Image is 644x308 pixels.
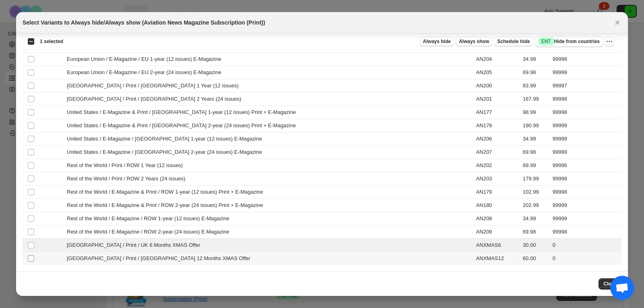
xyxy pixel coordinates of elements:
[474,79,520,93] td: AN200
[520,252,550,265] td: 60.00
[550,186,621,199] td: 99998
[494,37,533,46] button: Schedule hide
[550,146,621,159] td: 99999
[474,146,520,159] td: AN207
[550,93,621,106] td: 99998
[605,37,614,46] button: More actions
[520,132,550,146] td: 34.99
[474,225,520,239] td: AN209
[456,37,492,46] button: Always show
[520,199,550,212] td: 202.99
[67,148,266,156] span: United States / E-Magazine / [GEOGRAPHIC_DATA] 2-year (24 issues) E-Magazine
[599,278,621,289] button: Close
[67,228,233,236] span: Rest of the World / E-Magazine / ROW 2-year (24 issues) E-Magazine
[520,53,550,66] td: 34.99
[520,172,550,186] td: 179.99
[610,276,634,300] div: Open chat
[67,175,190,183] span: Rest of the World / Print / ROW 2 Years (24 issues)
[459,38,489,45] span: Always show
[550,252,621,265] td: 0
[520,159,550,172] td: 89.99
[474,199,520,212] td: AN180
[67,55,226,63] span: European Union / E-Magazine / EU 1-year (12 issues) E-Magazine
[612,17,623,28] button: Close
[474,212,520,225] td: AN208
[67,215,233,223] span: Rest of the World / E-Magazine / ROW 1-year (12 issues) E-Magazine
[520,212,550,225] td: 34.99
[474,93,520,106] td: AN201
[474,66,520,79] td: AN205
[520,225,550,239] td: 69.98
[474,106,520,119] td: AN177
[520,146,550,159] td: 69.98
[520,66,550,79] td: 69.98
[474,119,520,132] td: AN178
[67,95,246,103] span: [GEOGRAPHIC_DATA] / Print / [GEOGRAPHIC_DATA] 2 Years (24 issues)
[474,252,520,265] td: ANXMAS12
[420,37,454,46] button: Always hide
[474,239,520,252] td: ANXMAS6
[474,172,520,186] td: AN203
[474,132,520,146] td: AN206
[474,159,520,172] td: AN202
[67,188,268,196] span: Rest of the World / E-Magazine & Print / ROW 1-year (12 issues) Print + E-Magazine
[541,38,551,45] span: ENT
[550,79,621,93] td: 99997
[67,135,266,143] span: United States / E-Magazine / [GEOGRAPHIC_DATA] 1-year (12 issues) E-Magazine
[67,254,255,263] span: [GEOGRAPHIC_DATA] / Print / [GEOGRAPHIC_DATA] 12 Months XMAS Offer
[535,36,603,47] button: SuccessENTHide from countries
[497,38,530,45] span: Schedule hide
[550,106,621,119] td: 99998
[550,53,621,66] td: 99998
[423,38,451,45] span: Always hide
[67,82,243,90] span: [GEOGRAPHIC_DATA] / Print / [GEOGRAPHIC_DATA] 1 Year (12 issues)
[520,79,550,93] td: 83.99
[550,119,621,132] td: 99999
[520,119,550,132] td: 190.99
[67,201,268,209] span: Rest of the World / E-Magazine & Print / ROW 2-year (24 issues) Print + E-Magazine
[520,93,550,106] td: 167.99
[474,186,520,199] td: AN179
[67,122,300,130] span: United States / E-Magazine & Print / [GEOGRAPHIC_DATA] 2-year (24 issues) Print + E-Magazine
[67,68,226,76] span: European Union / E-Magazine / EU 2-year (24 issues) E-Magazine
[550,212,621,225] td: 99999
[550,132,621,146] td: 99999
[67,161,187,170] span: Rest of the World / Print / ROW 1 Year (12 issues)
[550,239,621,252] td: 0
[474,53,520,66] td: AN204
[520,106,550,119] td: 98.99
[550,199,621,212] td: 99999
[40,38,63,45] span: 1 selected
[67,241,204,249] span: [GEOGRAPHIC_DATA] / Print / UK 6 Months XMAS Offer
[550,172,621,186] td: 99998
[550,159,621,172] td: 99996
[603,281,617,287] span: Close
[23,19,265,27] h2: Select Variants to Always hide/Always show (Aviation News Magazine Subscription (Print))
[538,37,600,45] span: Hide from countries
[550,66,621,79] td: 99999
[520,186,550,199] td: 102.99
[67,108,300,116] span: United States / E-Magazine & Print / [GEOGRAPHIC_DATA] 1-year (12 issues) Print + E-Magazine
[550,225,621,239] td: 99998
[520,239,550,252] td: 30.00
